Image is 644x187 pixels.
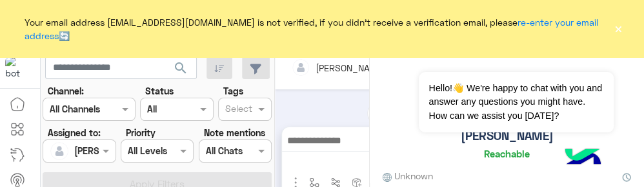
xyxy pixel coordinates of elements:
[25,15,608,42] span: Your email address [EMAIL_ADDRESS][DOMAIN_NAME] is not verified, if you didn't receive a verifica...
[560,136,605,181] img: hulul-logo.png
[165,57,197,84] button: search
[203,126,265,139] label: Note mentions
[419,72,613,132] span: Hello!👋 We're happy to chat with you and answer any questions you might have. How can we assist y...
[383,169,433,183] span: Unknown
[126,126,156,139] label: Priority
[223,84,243,98] label: Tags
[5,56,28,79] img: 919860931428189
[48,126,101,139] label: Assigned to:
[48,84,84,98] label: Channel:
[50,142,68,160] img: defaultAdmin.png
[367,102,390,125] img: scroll
[25,17,598,41] a: re-enter your email address
[484,148,530,159] h6: Reachable
[223,102,252,118] div: Select
[173,60,188,76] span: search
[145,84,174,98] label: Status
[612,22,625,35] button: ×
[461,129,554,143] h5: [PERSON_NAME]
